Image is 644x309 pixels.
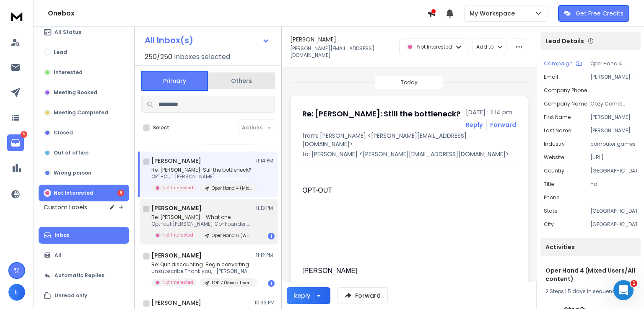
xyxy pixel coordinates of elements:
[544,87,587,94] p: Company Phone
[590,60,637,67] p: Oper Hand 4 (Mixed Users/All content)
[162,185,193,191] p: Not Interested
[544,141,565,147] p: Industry
[55,292,87,299] p: Unread only
[208,72,275,90] button: Others
[545,288,564,295] span: 2 Steps
[545,288,636,295] div: |
[39,64,129,81] button: Interested
[290,45,394,59] p: [PERSON_NAME][EMAIL_ADDRESS][DOMAIN_NAME]
[54,190,93,196] p: Not Interested
[544,194,559,201] p: Phone
[590,167,637,174] p: [GEOGRAPHIC_DATA]
[302,266,509,276] div: [PERSON_NAME]
[544,127,571,134] p: Last Name
[417,44,452,50] p: Not Interested
[302,185,509,196] div: OPT-OUT
[8,8,25,24] img: logo
[44,203,87,211] h3: Custom Labels
[212,280,252,286] p: EOP 7 (Mixed Users and Lists)
[151,299,201,307] h1: [PERSON_NAME]
[302,108,460,120] h1: Re: [PERSON_NAME]: Still the bottleneck?
[54,129,73,136] p: Closed
[145,52,172,62] span: 250 / 250
[256,157,275,164] p: 11:14 PM
[39,24,129,41] button: All Status
[54,109,108,116] p: Meeting Completed
[117,190,124,196] div: 6
[558,5,629,22] button: Get Free Credits
[268,280,275,287] div: 1
[39,165,129,181] button: Wrong person
[141,71,208,91] button: Primary
[39,267,129,284] button: Automatic Replies
[590,100,637,107] p: Cozy Comet Games
[254,299,275,306] p: 10:33 PM
[590,208,637,214] p: [GEOGRAPHIC_DATA]
[39,247,129,264] button: All
[174,52,230,62] h3: Inboxes selected
[54,149,88,156] p: Out of office
[545,266,636,283] h1: Oper Hand 4 (Mixed Users/All content)
[39,44,129,61] button: Lead
[544,154,564,161] p: website
[544,208,557,214] p: State
[162,232,193,238] p: Not Interested
[39,227,129,244] button: Inbox
[162,279,193,286] p: Not Interested
[8,284,25,301] button: E
[590,154,637,161] p: [URL][DOMAIN_NAME]
[268,233,275,239] div: 1
[151,173,252,180] p: OPT-OUT [PERSON_NAME] ________________________________ From: [PERSON_NAME]
[48,8,427,18] h1: Onebox
[39,185,129,201] button: Not Interested6
[544,167,564,174] p: Country
[293,291,310,300] div: Reply
[39,84,129,101] button: Meeting Booked
[590,114,637,121] p: [PERSON_NAME]
[138,32,276,49] button: All Inbox(s)
[545,37,584,45] p: Lead Details
[544,74,558,80] p: Email
[590,127,637,134] p: [PERSON_NAME]
[568,288,618,295] span: 5 days in sequence
[466,108,516,116] p: [DATE] : 11:14 pm
[212,232,252,239] p: Oper Hand 6 (Winner content)
[544,60,582,67] button: Campaign
[590,74,637,80] p: [PERSON_NAME][EMAIL_ADDRESS][DOMAIN_NAME]
[302,131,516,148] p: from: [PERSON_NAME] <[PERSON_NAME][EMAIL_ADDRESS][DOMAIN_NAME]>
[54,89,97,96] p: Meeting Booked
[613,280,634,300] iframe: Intercom live chat
[151,251,202,260] h1: [PERSON_NAME]
[337,287,388,304] button: Forward
[39,144,129,161] button: Out of office
[290,35,336,44] h1: [PERSON_NAME]
[256,205,275,211] p: 11:13 PM
[287,287,330,304] button: Reply
[544,221,554,228] p: City
[590,181,637,188] p: no
[54,49,67,56] p: Lead
[151,167,252,173] p: Re: [PERSON_NAME]: Still the bottleneck?
[39,287,129,304] button: Unread only
[151,204,202,212] h1: [PERSON_NAME]
[55,272,104,279] p: Automatic Replies
[540,238,641,256] div: Activities
[544,114,571,121] p: First Name
[631,280,637,287] span: 1
[544,100,587,107] p: Company Name
[145,36,193,44] h1: All Inbox(s)
[153,124,169,131] label: Select
[151,261,252,268] p: Re: Quit discounting. Begin converting
[39,124,129,141] button: Closed
[544,60,573,67] p: Campaign
[590,221,637,228] p: [GEOGRAPHIC_DATA]
[212,185,252,191] p: Oper Hand 4 (Mixed Users/All content)
[55,29,81,36] p: All Status
[576,9,623,18] p: Get Free Credits
[21,131,27,138] p: 6
[39,104,129,121] button: Meeting Completed
[544,181,554,188] p: title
